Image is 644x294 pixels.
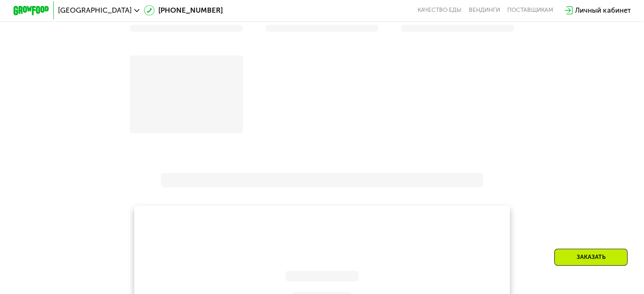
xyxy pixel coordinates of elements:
a: Вендинги [469,7,500,14]
span: [GEOGRAPHIC_DATA] [58,7,132,14]
div: Личный кабинет [575,5,630,16]
div: Заказать [554,249,627,266]
div: поставщикам [507,7,553,14]
a: Качество еды [417,7,462,14]
a: [PHONE_NUMBER] [144,5,223,16]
